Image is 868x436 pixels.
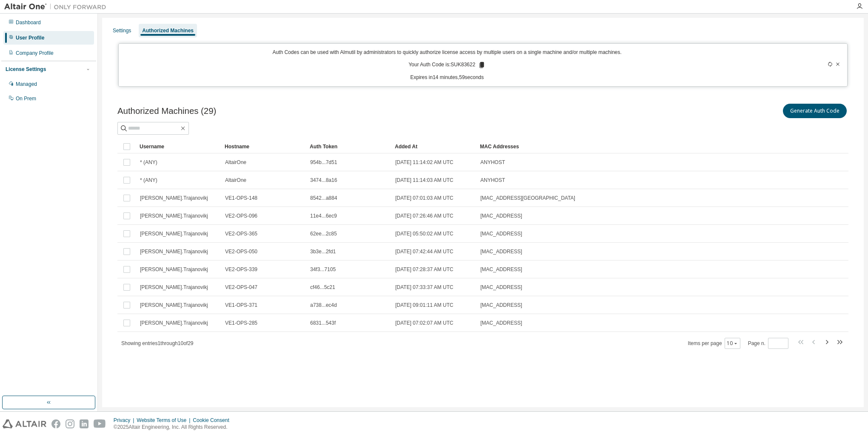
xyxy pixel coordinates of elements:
span: Page n. [748,338,788,349]
span: VE1-OPS-371 [225,302,257,309]
span: 3b3e...2fd1 [310,248,336,255]
span: 954b...7d51 [310,159,337,166]
span: 62ee...2c85 [310,230,337,237]
div: Added At [395,140,473,153]
div: Hostname [225,140,303,153]
span: Authorized Machines (29) [117,106,216,116]
span: [MAC_ADDRESS] [480,248,522,255]
p: Expires in 14 minutes, 59 seconds [124,74,770,81]
span: [PERSON_NAME].Trajanovikj [140,230,208,237]
span: [PERSON_NAME].Trajanovikj [140,320,208,326]
span: 6831...543f [310,320,336,326]
span: VE2-OPS-050 [225,248,257,255]
span: VE1-OPS-148 [225,195,257,201]
span: VE2-OPS-047 [225,284,257,291]
span: [MAC_ADDRESS] [480,302,522,309]
span: AltairOne [225,177,246,184]
p: Auth Codes can be used with Almutil by administrators to quickly authorize license access by mult... [124,49,770,56]
span: VE2-OPS-339 [225,266,257,273]
img: Altair One [4,3,111,11]
img: facebook.svg [51,419,60,428]
div: MAC Addresses [480,140,759,153]
div: License Settings [6,66,46,73]
span: [DATE] 07:02:07 AM UTC [395,320,454,326]
span: VE1-OPS-285 [225,320,257,326]
span: [DATE] 09:01:11 AM UTC [395,302,454,309]
div: Settings [113,27,131,34]
span: [DATE] 11:14:02 AM UTC [395,159,454,166]
div: Company Profile [16,50,54,57]
span: [PERSON_NAME].Trajanovikj [140,266,208,273]
span: [MAC_ADDRESS] [480,212,522,219]
div: Managed [16,81,37,88]
span: VE2-OPS-365 [225,230,257,237]
span: 8542...a884 [310,195,337,201]
span: [DATE] 11:14:03 AM UTC [395,177,454,184]
span: [DATE] 07:26:46 AM UTC [395,212,454,219]
span: [MAC_ADDRESS] [480,320,522,326]
span: VE2-OPS-096 [225,212,257,219]
div: User Profile [16,34,44,41]
span: AltairOne [225,159,246,166]
span: ANYHOST [480,177,505,184]
div: Privacy [114,417,137,424]
span: [PERSON_NAME].Trajanovikj [140,212,208,219]
span: [MAC_ADDRESS][GEOGRAPHIC_DATA] [480,195,575,201]
div: Authorized Machines [142,27,194,34]
button: 10 [727,340,738,347]
span: [PERSON_NAME].Trajanovikj [140,195,208,201]
span: [DATE] 07:01:03 AM UTC [395,195,454,201]
span: [DATE] 07:33:37 AM UTC [395,284,454,291]
span: ANYHOST [480,159,505,166]
span: [PERSON_NAME].Trajanovikj [140,248,208,255]
span: [PERSON_NAME].Trajanovikj [140,284,208,291]
img: altair_logo.svg [3,419,46,428]
span: * (ANY) [140,177,157,184]
div: Auth Token [310,140,388,153]
span: * (ANY) [140,159,157,166]
div: Dashboard [16,19,41,26]
span: [MAC_ADDRESS] [480,230,522,237]
div: On Prem [16,95,36,102]
span: 11e4...6ec9 [310,212,337,219]
div: Username [140,140,218,153]
img: youtube.svg [94,419,106,428]
span: [MAC_ADDRESS] [480,266,522,273]
span: [DATE] 07:42:44 AM UTC [395,248,454,255]
span: Showing entries 1 through 10 of 29 [121,340,194,346]
span: a738...ec4d [310,302,337,309]
span: [PERSON_NAME].Trajanovikj [140,302,208,309]
div: Website Terms of Use [137,417,193,424]
span: 34f3...7105 [310,266,336,273]
span: 3474...8a16 [310,177,337,184]
span: cf46...5c21 [310,284,335,291]
p: © 2025 Altair Engineering, Inc. All Rights Reserved. [114,424,234,431]
span: [DATE] 05:50:02 AM UTC [395,230,454,237]
img: instagram.svg [66,419,74,428]
div: Cookie Consent [193,417,234,424]
p: Your Auth Code is: SUK83622 [408,61,485,69]
button: Generate Auth Code [783,104,847,118]
span: [DATE] 07:28:37 AM UTC [395,266,454,273]
img: linkedin.svg [80,419,89,428]
span: Items per page [688,338,740,349]
span: [MAC_ADDRESS] [480,284,522,291]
